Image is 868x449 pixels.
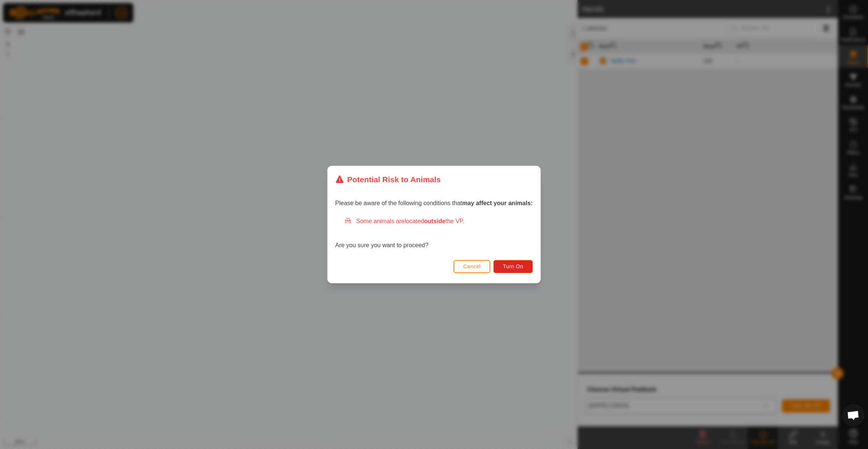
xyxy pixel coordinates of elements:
span: Please be aware of the following conditions that [335,200,533,206]
strong: outside [424,218,446,224]
span: located the VP. [405,218,464,224]
div: Open chat [842,404,865,426]
button: Turn On [494,260,533,273]
button: Cancel [454,260,491,273]
div: Are you sure you want to proceed? [335,217,533,250]
span: Turn On [503,263,523,269]
strong: may affect your animals: [462,200,533,206]
div: Potential Risk to Animals [335,174,441,185]
div: Some animals are [344,217,533,226]
span: Cancel [463,263,481,269]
